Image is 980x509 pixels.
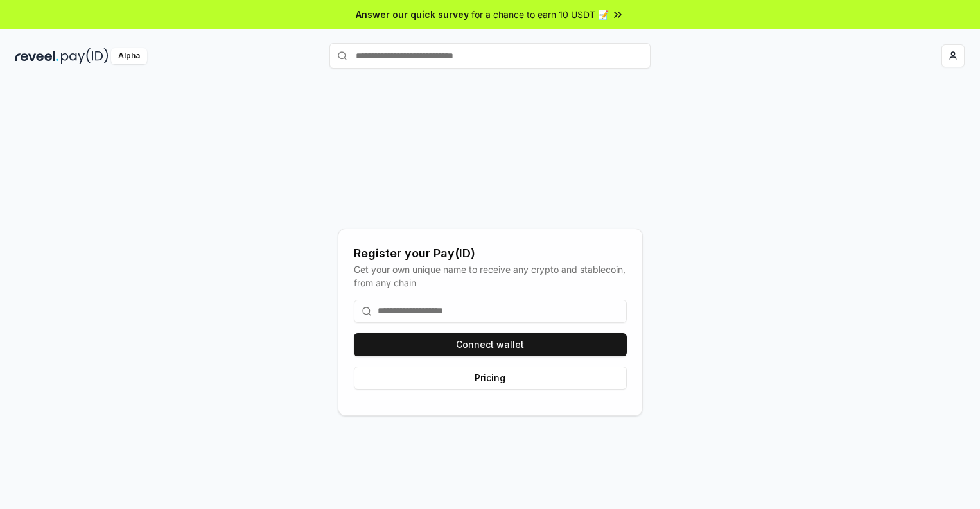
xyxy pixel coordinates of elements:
div: Register your Pay(ID) [354,245,627,263]
div: Alpha [111,48,147,64]
button: Pricing [354,367,627,390]
span: for a chance to earn 10 USDT 📝 [471,8,609,21]
img: reveel_dark [15,48,58,64]
span: Answer our quick survey [356,8,469,21]
img: pay_id [61,48,109,64]
button: Connect wallet [354,333,627,356]
div: Get your own unique name to receive any crypto and stablecoin, from any chain [354,263,627,289]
